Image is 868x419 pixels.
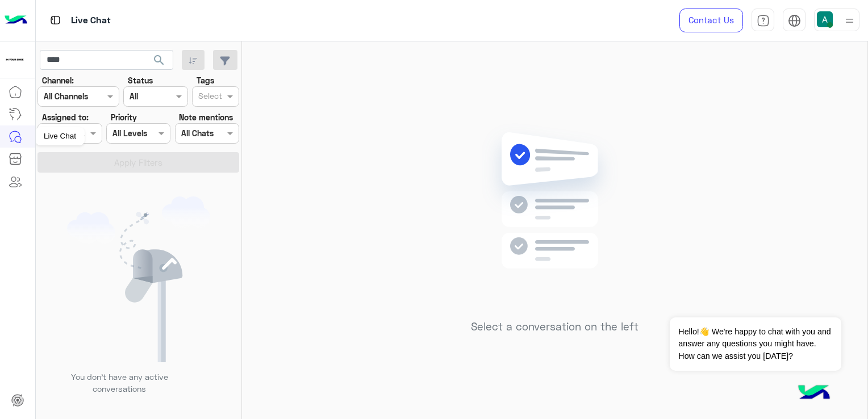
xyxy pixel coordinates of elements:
[35,127,85,145] div: Live Chat
[42,74,74,86] label: Channel:
[152,53,166,67] span: search
[42,111,89,123] label: Assigned to:
[842,14,857,28] img: profile
[67,196,210,362] img: empty users
[37,152,239,173] button: Apply Filters
[179,111,233,123] label: Note mentions
[111,111,137,123] label: Priority
[5,9,27,32] img: Logo
[471,320,639,333] h5: Select a conversation on the left
[48,13,62,27] img: tab
[71,13,111,28] p: Live Chat
[5,49,25,70] img: 923305001092802
[197,90,222,104] div: Select
[752,9,774,32] a: tab
[473,123,637,312] img: no messages
[757,14,770,27] img: tab
[128,74,153,86] label: Status
[817,11,833,27] img: userImage
[145,50,173,74] button: search
[670,317,841,371] span: Hello!👋 We're happy to chat with you and answer any questions you might have. How can we assist y...
[788,14,801,27] img: tab
[197,74,214,86] label: Tags
[679,9,743,32] a: Contact Us
[62,371,177,395] p: You don’t have any active conversations
[794,374,834,413] img: hulul-logo.png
